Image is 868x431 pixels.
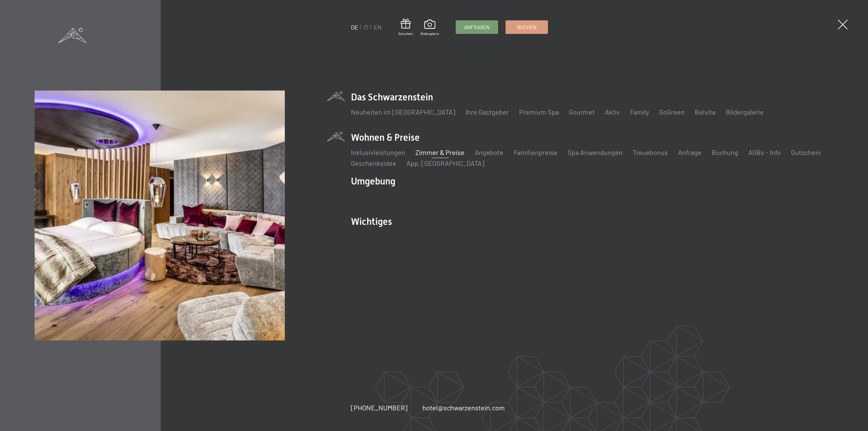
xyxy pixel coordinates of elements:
a: EN [374,23,381,31]
a: Inklusivleistungen [351,148,405,156]
a: IT [363,23,369,31]
a: Bildergalerie [420,20,439,36]
a: Belvita [695,108,715,116]
a: Gutschein [398,19,413,36]
a: Bildergalerie [726,108,764,116]
a: Geschenksidee [351,159,396,167]
a: Neuheiten im [GEOGRAPHIC_DATA] [351,108,455,116]
a: Ihre Gastgeber [466,108,509,116]
a: Gourmet [569,108,595,116]
a: [PHONE_NUMBER] [351,403,408,412]
a: Family [630,108,649,116]
a: Buchung [712,148,738,156]
a: App. [GEOGRAPHIC_DATA] [407,159,485,167]
a: Zimmer & Preise [415,148,465,156]
span: Gutschein [398,31,413,36]
a: AGBs - Info [748,148,781,156]
a: Familienpreise [514,148,557,156]
a: Gutschein [791,148,821,156]
img: Wellnesshotel Südtirol SCHWARZENSTEIN - Wellnessurlaub in den Alpen, Wandern und Wellness [35,91,284,340]
span: Buchen [517,24,536,31]
a: Spa Anwendungen [568,148,623,156]
a: hotel@schwarzenstein.com [422,403,505,412]
a: Premium Spa [519,108,559,116]
a: Treuebonus [633,148,668,156]
span: [PHONE_NUMBER] [351,404,408,412]
a: Anfragen [456,21,498,34]
a: Anfrage [678,148,702,156]
a: DE [351,23,358,31]
a: Aktiv [605,108,620,116]
span: Anfragen [464,24,490,31]
a: Buchen [506,21,548,34]
a: GoGreen [659,108,685,116]
span: Bildergalerie [420,31,439,36]
a: Angebote [475,148,504,156]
